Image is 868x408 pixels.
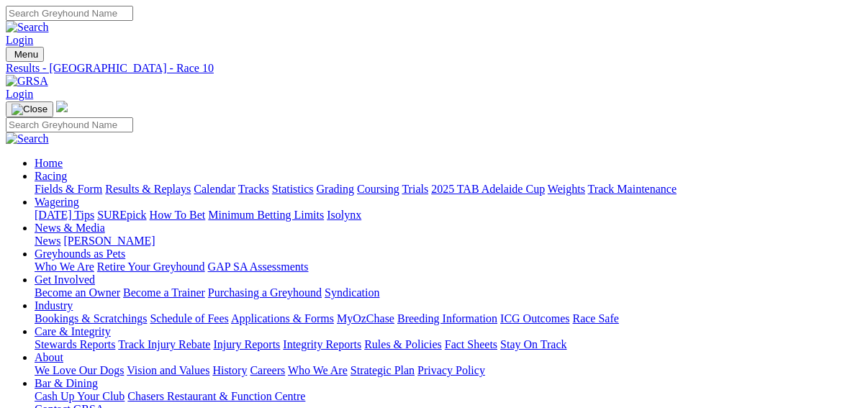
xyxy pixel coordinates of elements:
[118,338,210,350] a: Track Injury Rebate
[402,183,428,195] a: Trials
[127,390,305,402] a: Chasers Restaurant & Function Centre
[364,338,442,350] a: Rules & Policies
[213,338,280,350] a: Injury Reports
[35,351,63,363] a: About
[35,196,79,208] a: Wagering
[6,101,53,117] button: Toggle navigation
[417,364,485,376] a: Privacy Policy
[6,117,133,132] input: Search
[35,390,125,402] a: Cash Up Your Club
[35,364,124,376] a: We Love Our Dogs
[548,183,585,195] a: Weights
[63,235,155,247] a: [PERSON_NAME]
[500,312,569,325] a: ICG Outcomes
[6,75,48,88] img: GRSA
[35,364,862,377] div: About
[445,338,497,350] a: Fact Sheets
[6,6,133,21] input: Search
[357,183,399,195] a: Coursing
[35,312,862,325] div: Industry
[208,260,309,273] a: GAP SA Assessments
[35,286,120,299] a: Become an Owner
[35,377,98,389] a: Bar & Dining
[97,260,205,273] a: Retire Your Greyhound
[208,209,324,221] a: Minimum Betting Limits
[127,364,209,376] a: Vision and Values
[272,183,314,195] a: Statistics
[150,209,206,221] a: How To Bet
[12,104,48,115] img: Close
[283,338,361,350] a: Integrity Reports
[123,286,205,299] a: Become a Trainer
[56,101,68,112] img: logo-grsa-white.png
[317,183,354,195] a: Grading
[6,132,49,145] img: Search
[35,286,862,299] div: Get Involved
[35,235,60,247] a: News
[35,157,63,169] a: Home
[35,338,115,350] a: Stewards Reports
[35,299,73,312] a: Industry
[35,183,102,195] a: Fields & Form
[35,222,105,234] a: News & Media
[588,183,677,195] a: Track Maintenance
[35,338,862,351] div: Care & Integrity
[35,170,67,182] a: Racing
[238,183,269,195] a: Tracks
[231,312,334,325] a: Applications & Forms
[35,260,862,273] div: Greyhounds as Pets
[351,364,415,376] a: Strategic Plan
[397,312,497,325] a: Breeding Information
[208,286,322,299] a: Purchasing a Greyhound
[6,34,33,46] a: Login
[500,338,566,350] a: Stay On Track
[212,364,247,376] a: History
[250,364,285,376] a: Careers
[6,47,44,62] button: Toggle navigation
[35,248,125,260] a: Greyhounds as Pets
[325,286,379,299] a: Syndication
[150,312,228,325] a: Schedule of Fees
[14,49,38,60] span: Menu
[35,312,147,325] a: Bookings & Scratchings
[35,209,94,221] a: [DATE] Tips
[288,364,348,376] a: Who We Are
[97,209,146,221] a: SUREpick
[35,325,111,337] a: Care & Integrity
[35,390,862,403] div: Bar & Dining
[35,183,862,196] div: Racing
[35,209,862,222] div: Wagering
[35,235,862,248] div: News & Media
[572,312,618,325] a: Race Safe
[431,183,545,195] a: 2025 TAB Adelaide Cup
[327,209,361,221] a: Isolynx
[6,62,862,75] a: Results - [GEOGRAPHIC_DATA] - Race 10
[35,273,95,286] a: Get Involved
[35,260,94,273] a: Who We Are
[6,88,33,100] a: Login
[337,312,394,325] a: MyOzChase
[6,21,49,34] img: Search
[105,183,191,195] a: Results & Replays
[194,183,235,195] a: Calendar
